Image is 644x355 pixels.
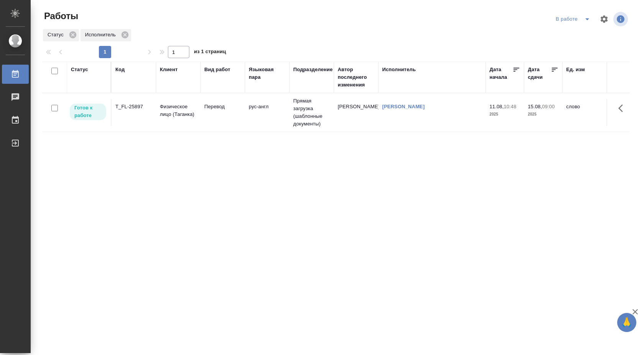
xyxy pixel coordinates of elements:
[160,103,197,118] p: Физическое лицо (Таганка)
[338,66,375,89] div: Автор последнего изменения
[160,66,177,73] div: Клиент
[490,111,520,118] p: 2025
[382,66,416,73] div: Исполнитель
[382,104,425,109] a: [PERSON_NAME]
[528,66,551,81] div: Дата сдачи
[115,103,152,111] div: T_FL-25897
[566,66,585,73] div: Ед. изм
[490,66,513,81] div: Дата начала
[194,47,226,58] span: из 1 страниц
[528,111,559,118] p: 2025
[289,93,334,132] td: Прямая загрузка (шаблонные документы)
[115,66,125,73] div: Код
[620,314,633,331] span: 🙏
[74,104,102,119] p: Готов к работе
[245,99,289,126] td: рус-англ
[204,66,230,73] div: Вид работ
[249,66,286,81] div: Языковая пара
[80,29,131,41] div: Исполнитель
[69,103,107,121] div: Исполнитель может приступить к работе
[614,99,632,117] button: Здесь прячутся важные кнопки
[334,99,378,126] td: [PERSON_NAME]
[42,10,78,22] span: Работы
[595,10,613,28] span: Настроить таблицу
[490,104,504,109] p: 11.08,
[48,31,66,39] p: Статус
[528,104,542,109] p: 15.08,
[85,31,118,39] p: Исполнитель
[542,104,555,109] p: 09:00
[293,66,333,73] div: Подразделение
[613,12,629,26] span: Посмотреть информацию
[554,13,595,25] div: split button
[504,104,516,109] p: 10:48
[617,313,636,332] button: 🙏
[204,103,241,111] p: Перевод
[562,99,607,126] td: слово
[43,29,79,41] div: Статус
[71,66,88,73] div: Статус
